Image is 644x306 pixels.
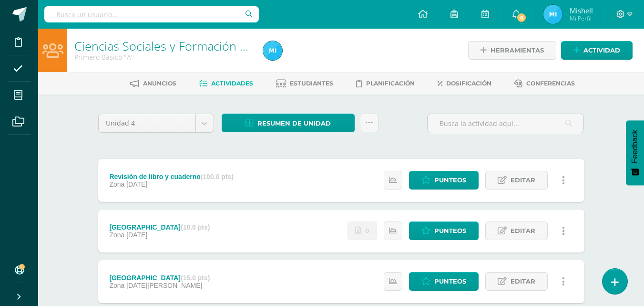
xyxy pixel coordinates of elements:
span: Feedback [631,130,639,163]
span: Editar [511,171,535,189]
span: Actividades [211,80,253,87]
span: Actividad [583,42,620,59]
span: Conferencias [526,80,575,87]
a: Herramientas [468,41,556,60]
a: Resumen de unidad [222,114,355,132]
span: Punteos [434,171,466,189]
a: Dosificación [438,76,491,91]
span: [DATE] [126,231,147,239]
a: Punteos [409,222,479,240]
input: Busca la actividad aquí... [428,114,583,133]
span: 0 [365,222,369,240]
a: Punteos [409,171,479,190]
span: Estudiantes [290,80,333,87]
img: 3af8709005cce545195812b6e39529e2.png [263,41,282,60]
button: Feedback - Mostrar encuesta [626,120,644,185]
strong: (100.0 pts) [201,173,234,180]
div: [GEOGRAPHIC_DATA] [109,274,210,282]
span: Editar [511,222,535,240]
strong: (15.0 pts) [181,274,210,282]
span: Unidad 4 [106,114,188,132]
strong: (10.0 pts) [181,223,210,231]
img: 3af8709005cce545195812b6e39529e2.png [543,5,562,24]
span: Resumen de unidad [257,115,331,132]
span: [DATE][PERSON_NAME] [126,282,202,289]
span: Editar [511,273,535,290]
span: 8 [516,12,527,23]
h1: Ciencias Sociales y Formación Ciudadana [74,39,252,53]
a: Planificación [356,76,415,91]
div: [GEOGRAPHIC_DATA] [109,223,210,231]
span: Mishell [570,6,593,15]
span: Punteos [434,273,466,290]
a: No se han realizado entregas [348,222,377,240]
a: Conferencias [514,76,575,91]
a: Ciencias Sociales y Formación Ciudadana [74,38,297,54]
a: Actividad [561,41,633,60]
div: Primero Básico 'A' [74,53,252,62]
span: Zona [109,231,124,239]
span: Zona [109,180,124,188]
span: Anuncios [143,80,176,87]
input: Busca un usuario... [44,6,259,22]
a: Estudiantes [276,76,333,91]
a: Punteos [409,272,479,291]
span: Herramientas [491,42,544,59]
span: Dosificación [446,80,491,87]
span: Planificación [366,80,415,87]
span: Mi Perfil [570,14,593,22]
a: Actividades [199,76,253,91]
span: Zona [109,282,124,289]
span: [DATE] [126,180,147,188]
div: Revisión de libro y cuaderno [109,173,234,180]
a: Unidad 4 [99,114,214,132]
span: Punteos [434,222,466,240]
a: Anuncios [130,76,176,91]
